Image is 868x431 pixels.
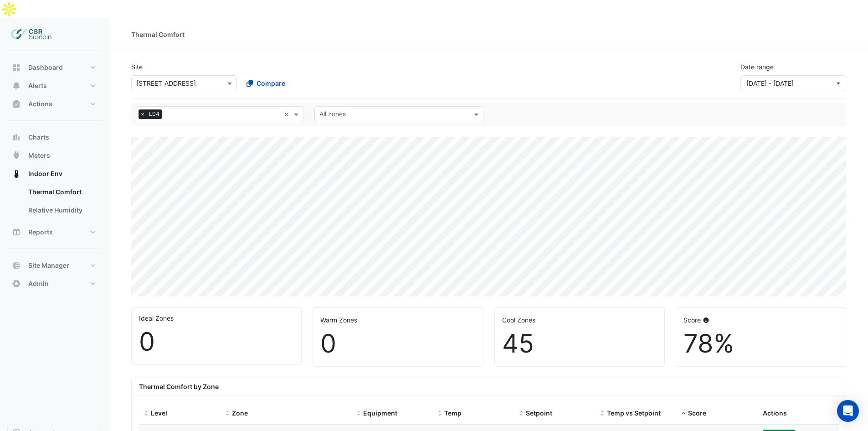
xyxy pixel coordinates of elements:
span: Actions [28,99,52,109]
span: Clear [284,109,292,119]
span: Temp vs Setpoint [607,409,661,417]
app-icon: Alerts [12,81,21,90]
app-icon: Admin [12,279,21,288]
div: Score [683,315,838,325]
button: Site Manager [7,256,102,275]
div: 45 [502,328,657,359]
span: L04 [147,109,162,119]
span: Equipment [363,409,397,417]
span: Zone [232,409,248,417]
span: Setpoint [526,409,552,417]
button: Meters [7,146,102,165]
div: Ideal Zones [139,313,294,323]
img: Company Logo [11,26,52,44]
button: Admin [7,275,102,293]
button: [DATE] - [DATE] [740,75,846,91]
span: 01 Jun 25 - 30 Sep 25 [746,79,794,87]
a: Thermal Comfort [21,183,102,201]
div: Cool Zones [502,315,657,325]
div: All zones [318,109,346,121]
span: Charts [28,133,49,142]
span: Admin [28,279,49,288]
button: Alerts [7,77,102,95]
app-icon: Indoor Env [12,169,21,178]
app-icon: Actions [12,99,21,109]
label: Site [131,62,143,72]
span: Site Manager [28,261,69,270]
span: Meters [28,151,50,160]
span: Temp [444,409,462,417]
div: Indoor Env [7,183,102,223]
app-icon: Dashboard [12,63,21,72]
div: 78% [683,328,838,359]
span: Dashboard [28,63,63,72]
span: Score [688,409,706,417]
div: Warm Zones [320,315,475,325]
button: Compare [241,75,291,91]
app-icon: Charts [12,133,21,142]
div: 0 [139,327,294,357]
button: Dashboard [7,58,102,77]
button: Reports [7,223,102,241]
div: Thermal Comfort [131,30,185,39]
b: Thermal Comfort by Zone [139,383,219,390]
span: Alerts [28,81,47,90]
button: Charts [7,128,102,146]
div: Open Intercom Messenger [837,400,859,422]
label: Date range [740,62,774,72]
button: Indoor Env [7,165,102,183]
app-icon: Reports [12,228,21,237]
app-icon: Meters [12,151,21,160]
span: × [139,109,147,119]
span: Actions [763,409,787,417]
span: Compare [257,78,285,88]
a: Relative Humidity [21,201,102,219]
app-icon: Site Manager [12,261,21,270]
span: Level [151,409,167,417]
button: Actions [7,95,102,113]
span: Reports [28,228,53,237]
div: 0 [320,328,475,359]
span: Indoor Env [28,169,62,178]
